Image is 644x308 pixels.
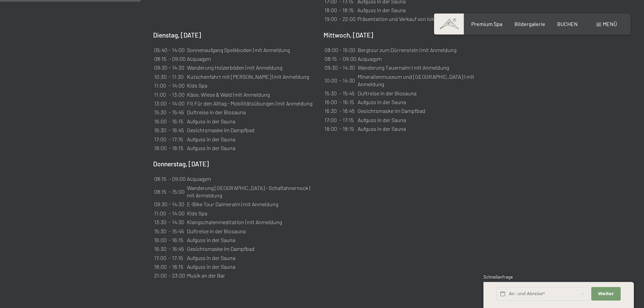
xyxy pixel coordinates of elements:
td: Duftreise in der Biosauna [187,108,313,116]
td: 14:30 [342,73,357,89]
td: 09:00 [172,55,186,63]
td: 08:15 [154,184,168,200]
td: Duftreise in der Biosauna [187,227,316,235]
td: 17:00 [154,254,168,262]
td: Mineralienmuseum und [GEOGRAPHIC_DATA] I mit Anmeldung [357,73,486,89]
td: Gesichtsmaske im Dampfbad [357,107,486,115]
td: 17:00 [154,135,168,143]
td: 18:00 [324,6,338,14]
td: Aufguss in der Sauna [357,6,478,14]
td: - [168,184,171,200]
td: 15:45 [172,227,186,235]
td: Musik an der Bar [187,271,316,280]
td: Aufguss in der Sauna [187,263,316,271]
td: - [168,99,171,108]
span: Menü [603,21,617,27]
td: - [168,81,171,90]
td: 14:00 [172,99,186,108]
td: - [339,73,342,89]
td: 16:30 [324,107,338,115]
td: 16:15 [172,236,186,244]
td: - [168,135,171,143]
td: - [339,15,341,23]
a: Premium Spa [471,21,502,27]
td: - [168,46,171,54]
td: 16:45 [342,107,357,115]
td: Sonnenaufgang Speikboden | mit Anmeldung [187,46,313,54]
td: 13:00 [172,91,186,99]
td: 16:00 [154,236,168,244]
td: 14:30 [172,200,186,208]
td: Kids Spa [187,81,313,90]
td: - [168,254,171,262]
td: - [168,108,171,116]
td: 10:00 [324,73,338,89]
td: 11:00 [154,81,168,90]
td: - [168,175,171,183]
td: 13:30 [154,218,168,226]
td: 09:00 [172,175,186,183]
td: Kids Spa [187,209,316,217]
td: 18:00 [324,125,338,133]
td: 18:15 [342,125,357,133]
td: 09:30 [154,200,168,208]
td: - [168,227,171,235]
td: 17:00 [324,116,338,124]
td: 11:00 [154,91,168,99]
span: Weiter [598,291,614,297]
td: 09:30 [154,64,168,72]
td: Gesichtsmaske im Dampfbad [187,245,316,253]
td: 17:15 [342,116,357,124]
td: Bergtour zum Dürrenstein | mit Anmeldung [357,46,486,54]
td: 14:30 [172,218,186,226]
td: - [168,236,171,244]
td: - [168,117,171,125]
td: - [339,55,342,63]
td: - [168,263,171,271]
td: - [168,271,171,280]
b: Mittwoch, [DATE] [324,31,373,39]
td: Aufguss in der Sauna [187,254,316,262]
td: - [339,107,342,115]
td: 14:00 [172,46,186,54]
td: - [168,245,171,253]
td: 15:45 [342,89,357,97]
td: 16:30 [154,245,168,253]
td: 10:30 [154,73,168,81]
td: 18:00 [154,263,168,271]
td: 16:45 [172,126,186,134]
td: Aufguss in der Sauna [187,144,313,152]
td: 15:00 [342,46,357,54]
td: 15:30 [324,89,338,97]
td: - [339,6,341,14]
td: Präsentation und Verkauf von lokalen Produkten [357,15,478,23]
td: 09:30 [324,64,338,72]
td: Aufguss in der Sauna [187,135,313,143]
td: - [168,144,171,152]
td: Wanderung Tauernalm I mit Anmeldung [357,64,486,72]
span: Schnellanfrage [483,274,513,280]
td: 18:15 [342,6,356,14]
td: 18:15 [172,263,186,271]
td: Aufguss in der Sauna [187,236,316,244]
td: 21:00 [154,271,168,280]
td: Kutschenfahrt mit [PERSON_NAME] | mit Anmeldung [187,73,313,81]
td: 16:00 [324,98,338,106]
td: 22:00 [342,15,356,23]
td: 15:00 [172,184,186,200]
td: 15:30 [154,227,168,235]
td: - [168,200,171,208]
td: - [168,218,171,226]
td: - [168,55,171,63]
td: - [339,125,342,133]
td: - [168,64,171,72]
td: 09:00 [342,55,357,63]
td: Aufguss in der Sauna [187,117,313,125]
a: BUCHEN [557,21,578,27]
b: Donnerstag, [DATE] [153,160,209,168]
td: Duftreise in der Biosauna [357,89,486,97]
b: Dienstag, [DATE] [153,31,201,39]
td: - [168,209,171,217]
td: Aufguss in der Sauna [357,125,486,133]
